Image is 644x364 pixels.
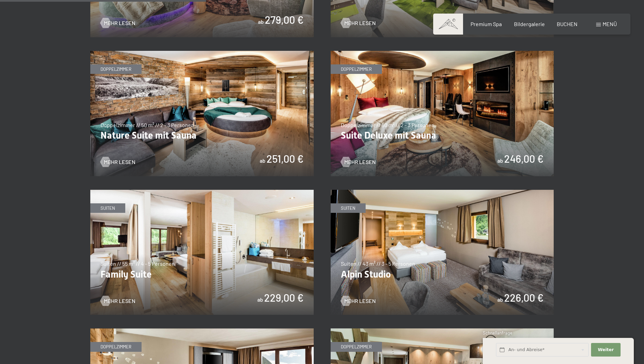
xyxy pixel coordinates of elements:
span: Mehr Lesen [104,19,135,27]
a: Alpin Studio [331,190,554,194]
a: Mehr Lesen [341,19,376,27]
img: Alpin Studio [331,190,554,315]
a: BUCHEN [557,21,577,27]
a: Family Suite [90,190,314,194]
span: Mehr Lesen [344,19,376,27]
span: Mehr Lesen [104,158,135,166]
span: Schnellanfrage [483,330,512,336]
a: Bildergalerie [514,21,545,27]
a: Mehr Lesen [100,297,135,305]
img: Nature Suite mit Sauna [90,51,314,176]
button: Weiter [591,343,620,357]
span: Mehr Lesen [344,297,376,305]
span: Mehr Lesen [344,158,376,166]
a: Mehr Lesen [341,158,376,166]
a: Junior [331,329,554,333]
a: Vital Superior [90,329,314,333]
a: Mehr Lesen [341,297,376,305]
span: Menü [603,21,617,27]
img: Suite Deluxe mit Sauna [331,51,554,176]
span: Weiter [598,347,614,353]
a: Premium Spa [471,21,502,27]
a: Mehr Lesen [100,158,135,166]
a: Nature Suite mit Sauna [90,51,314,55]
img: Family Suite [90,190,314,315]
a: Suite Deluxe mit Sauna [331,51,554,55]
a: Mehr Lesen [100,19,135,27]
span: Mehr Lesen [104,297,135,305]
